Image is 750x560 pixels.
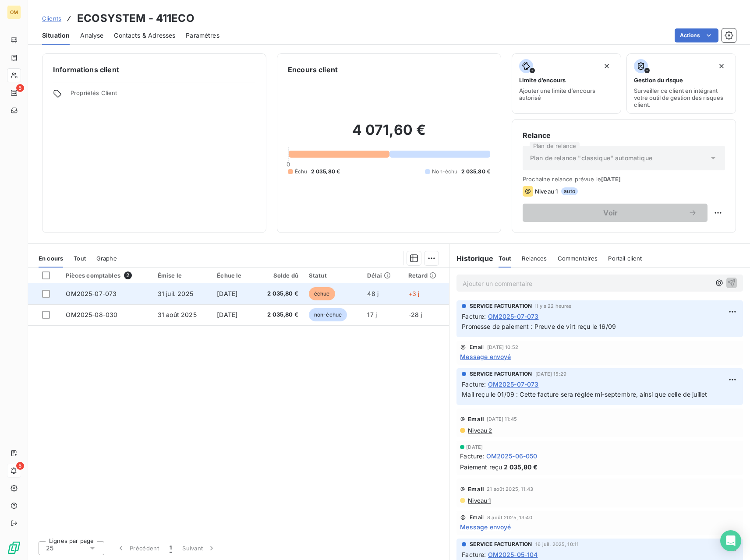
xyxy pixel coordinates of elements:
span: Portail client [608,255,642,262]
span: Facture : [462,550,486,559]
span: OM2025-08-030 [66,311,117,318]
span: Tout [499,255,512,262]
span: Propriétés Client [71,89,255,102]
span: auto [561,187,578,195]
span: 2 035,80 € [259,289,298,298]
span: Email [470,345,484,350]
span: Tout [74,255,86,262]
span: [DATE] 10:52 [487,345,518,350]
div: Délai [367,272,397,279]
span: 16 juil. 2025, 10:11 [535,542,579,547]
span: [DATE] [466,444,483,450]
h6: Informations client [53,64,255,75]
span: Facture : [462,312,486,321]
div: Statut [309,272,357,279]
span: Message envoyé [460,522,511,532]
span: Mail reçu le 01/09 : Cette facture sera réglée mi-septembre, ainsi que celle de juillet [462,391,707,398]
span: Plan de relance "classique" automatique [530,154,652,162]
span: il y a 22 heures [535,303,571,309]
h3: ECOSYSTEM - 411ECO [77,11,195,26]
a: Clients [42,14,61,23]
span: 2 035,80 € [311,168,340,176]
span: OM2025-07-073 [488,312,539,321]
span: 1 [170,544,172,553]
span: Non-échu [432,168,457,176]
span: Email [468,486,484,493]
span: 31 juil. 2025 [158,290,193,297]
span: OM2025-07-073 [66,290,117,297]
span: Clients [42,15,61,22]
span: 21 août 2025, 11:43 [487,486,533,492]
span: 2 035,80 € [504,462,538,472]
span: Paiement reçu [460,462,502,472]
span: Niveau 1 [535,188,558,195]
h6: Encours client [288,64,338,75]
span: Surveiller ce client en intégrant votre outil de gestion des risques client. [634,87,729,108]
span: -28 j [408,311,422,318]
h6: Relance [523,130,725,141]
span: 5 [16,84,24,92]
div: Open Intercom Messenger [720,530,741,551]
h2: 4 071,60 € [288,121,490,148]
span: OM2025-05-104 [488,550,538,559]
button: Précédent [111,539,164,557]
span: Promesse de paiement : Preuve de virt reçu le 16/09 [462,323,616,330]
div: Émise le [158,272,206,279]
span: SERVICE FACTURATION [470,302,532,310]
span: [DATE] [217,311,237,318]
button: Voir [523,204,708,222]
span: [DATE] [601,176,621,183]
button: 1 [164,539,177,557]
span: Paramètres [186,31,219,40]
span: [DATE] [217,290,237,297]
span: Échu [295,168,308,176]
span: Graphe [96,255,117,262]
span: Niveau 2 [467,427,492,434]
span: 5 [16,462,24,470]
span: 2 035,80 € [461,168,491,176]
span: Facture : [460,451,484,461]
span: 25 [46,544,53,553]
span: Commentaires [558,255,598,262]
span: En cours [39,255,63,262]
h6: Historique [449,253,493,264]
div: OM [7,5,21,19]
span: +3 j [408,290,420,297]
span: non-échue [309,308,347,321]
button: Limite d’encoursAjouter une limite d’encours autorisé [512,53,621,114]
span: [DATE] 15:29 [535,371,566,377]
span: Email [468,416,484,423]
div: Solde dû [259,272,298,279]
div: Retard [408,272,444,279]
span: 17 j [367,311,377,318]
img: Logo LeanPay [7,541,21,555]
span: 8 août 2025, 13:40 [487,515,532,520]
button: Gestion du risqueSurveiller ce client en intégrant votre outil de gestion des risques client. [626,53,736,114]
span: 2 035,80 € [259,310,298,319]
span: Relances [522,255,547,262]
span: Gestion du risque [634,77,683,84]
span: 2 [124,271,132,279]
span: SERVICE FACTURATION [470,540,532,548]
span: Email [470,515,484,520]
span: échue [309,287,335,300]
span: Situation [42,31,70,40]
span: Analyse [80,31,103,40]
span: Facture : [462,380,486,389]
span: 31 août 2025 [158,311,197,318]
span: Limite d’encours [519,77,566,84]
span: Voir [533,209,688,216]
span: Prochaine relance prévue le [523,176,725,183]
span: Ajouter une limite d’encours autorisé [519,87,614,101]
span: 48 j [367,290,379,297]
span: OM2025-07-073 [488,380,539,389]
div: Échue le [217,272,248,279]
span: Contacts & Adresses [114,31,175,40]
span: Message envoyé [460,352,511,361]
span: [DATE] 11:45 [487,416,517,422]
button: Actions [675,28,718,42]
span: 0 [287,161,290,168]
span: SERVICE FACTURATION [470,370,532,378]
span: Niveau 1 [467,497,491,504]
button: Suivant [177,539,221,557]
